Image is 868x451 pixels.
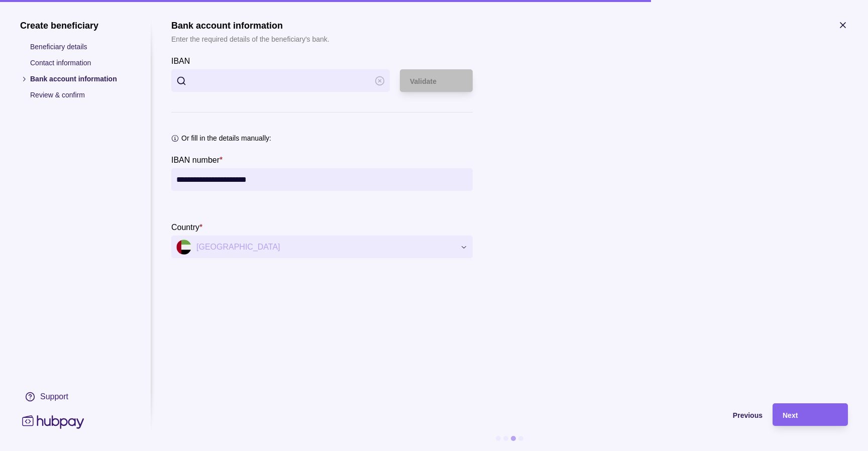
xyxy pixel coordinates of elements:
[171,221,202,233] label: Country
[181,133,271,144] p: Or fill in the details manually:
[733,411,763,419] span: Previous
[40,391,68,402] div: Support
[171,34,330,45] p: Enter the required details of the beneficiary's bank.
[773,403,848,426] button: Next
[410,77,437,85] span: Validate
[171,57,190,65] p: IBAN
[30,41,131,52] p: Beneficiary details
[783,411,798,419] span: Next
[171,403,763,426] button: Previous
[171,223,199,232] p: Country
[30,73,131,84] p: Bank account information
[171,20,330,31] h1: Bank account information
[400,69,473,92] button: Validate
[20,20,131,31] h1: Create beneficiary
[20,386,131,407] a: Support
[171,154,223,166] label: IBAN number
[30,89,131,100] p: Review & confirm
[30,57,131,68] p: Contact information
[171,55,190,67] label: IBAN
[176,168,468,191] input: IBAN number
[191,69,370,92] input: IBAN
[171,156,220,164] p: IBAN number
